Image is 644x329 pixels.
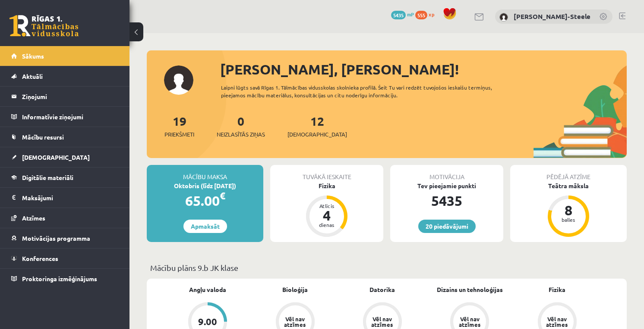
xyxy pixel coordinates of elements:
[11,188,119,208] a: Maksājumi
[22,52,44,60] span: Sākums
[11,168,119,187] a: Digitālie materiāli
[556,203,581,217] div: 8
[22,234,90,242] span: Motivācijas programma
[22,107,119,127] legend: Informatīvie ziņojumi
[418,220,476,233] a: 20 piedāvājumi
[221,84,509,99] div: Laipni lūgts savā Rīgas 1. Tālmācības vidusskolas skolnieka profilā. Šeit Tu vari redzēt tuvojošo...
[220,59,627,80] div: [PERSON_NAME], [PERSON_NAME]!
[164,113,194,139] a: 19Priekšmeti
[9,15,79,37] a: Rīgas 1. Tālmācības vidusskola
[514,12,590,21] a: [PERSON_NAME]-Steele
[415,11,427,19] span: 555
[11,269,119,289] a: Proktoringa izmēģinājums
[22,72,43,80] span: Aktuāli
[11,66,119,86] a: Aktuāli
[510,165,627,181] div: Pēdējā atzīme
[545,316,569,327] div: Vēl nav atzīmes
[11,127,119,147] a: Mācību resursi
[22,255,58,262] span: Konferences
[22,87,119,106] legend: Ziņojumi
[437,285,503,294] a: Dizains un tehnoloģijas
[390,181,503,190] div: Tev pieejamie punkti
[11,46,119,66] a: Sākums
[270,181,383,190] div: Fizika
[314,203,340,208] div: Atlicis
[270,165,383,181] div: Tuvākā ieskaite
[510,181,627,190] div: Teātra māksla
[189,285,226,294] a: Angļu valoda
[369,285,395,294] a: Datorika
[314,208,340,222] div: 4
[391,11,406,19] span: 5435
[11,228,119,248] a: Motivācijas programma
[510,181,627,238] a: Teātra māksla 8 balles
[391,11,414,18] a: 5435 mP
[164,130,194,139] span: Priekšmeti
[11,87,119,106] a: Ziņojumi
[390,165,503,181] div: Motivācija
[22,153,90,161] span: [DEMOGRAPHIC_DATA]
[150,262,623,273] p: Mācību plāns 9.b JK klase
[314,222,340,227] div: dienas
[147,190,263,211] div: 65.00
[556,217,581,222] div: balles
[22,275,97,282] span: Proktoringa izmēģinājums
[22,214,45,222] span: Atzīmes
[11,147,119,167] a: [DEMOGRAPHIC_DATA]
[283,316,307,327] div: Vēl nav atzīmes
[147,165,263,181] div: Mācību maksa
[11,208,119,228] a: Atzīmes
[458,316,482,327] div: Vēl nav atzīmes
[147,181,263,190] div: Oktobris (līdz [DATE])
[22,174,73,181] span: Digitālie materiāli
[22,133,64,141] span: Mācību resursi
[183,220,227,233] a: Apmaksāt
[390,190,503,211] div: 5435
[287,113,347,139] a: 12[DEMOGRAPHIC_DATA]
[220,189,225,202] span: €
[407,11,414,18] span: mP
[11,107,119,127] a: Informatīvie ziņojumi
[198,317,217,326] div: 9.00
[11,248,119,268] a: Konferences
[270,181,383,238] a: Fizika Atlicis 4 dienas
[22,188,119,208] legend: Maksājumi
[217,130,265,139] span: Neizlasītās ziņas
[282,285,308,294] a: Bioloģija
[549,285,565,294] a: Fizika
[499,13,508,22] img: Ēriks Jurģis Zuments-Steele
[415,11,439,18] a: 555 xp
[287,130,347,139] span: [DEMOGRAPHIC_DATA]
[429,11,434,18] span: xp
[217,113,265,139] a: 0Neizlasītās ziņas
[370,316,395,327] div: Vēl nav atzīmes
